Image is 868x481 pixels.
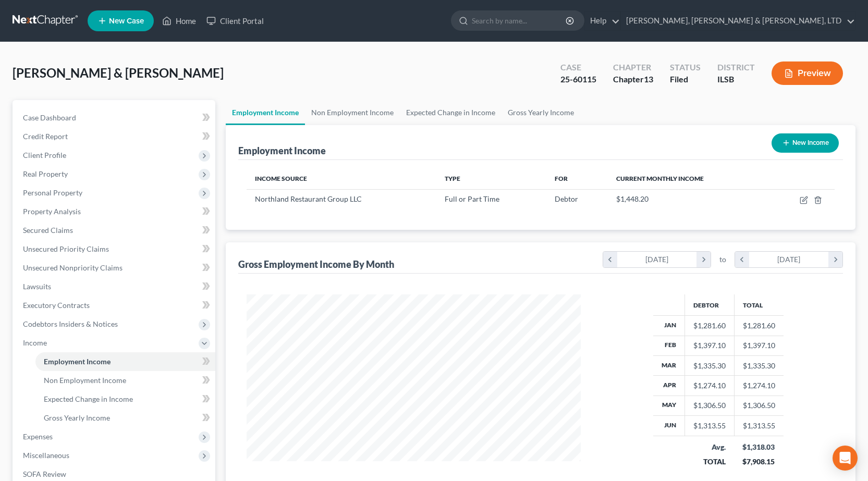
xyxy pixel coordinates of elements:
[693,457,726,467] div: TOTAL
[616,175,704,182] span: Current Monthly Income
[23,207,81,216] span: Property Analysis
[717,73,755,85] div: ILSB
[742,457,775,467] div: $7,908.15
[653,316,685,336] th: Jan
[15,258,215,277] a: Unsecured Nonpriority Claims
[238,144,326,157] div: Employment Income
[44,413,110,422] span: Gross Yearly Income
[502,100,580,125] a: Gross Yearly Income
[35,352,215,371] a: Employment Income
[23,169,68,178] span: Real Property
[23,151,66,159] span: Client Profile
[735,252,749,267] i: chevron_left
[653,396,685,415] th: May
[23,338,47,347] span: Income
[613,61,653,73] div: Chapter
[157,11,201,30] a: Home
[742,442,775,452] div: $1,318.03
[23,132,68,141] span: Credit Report
[734,376,784,396] td: $1,274.10
[23,226,73,235] span: Secured Claims
[305,100,400,125] a: Non Employment Income
[44,394,133,403] span: Expected Change in Income
[23,188,82,197] span: Personal Property
[44,357,111,366] span: Employment Income
[23,263,123,272] span: Unsecured Nonpriority Claims
[44,376,126,385] span: Non Employment Income
[734,416,784,436] td: $1,313.55
[693,380,726,391] div: $1,274.10
[35,409,215,427] a: Gross Yearly Income
[15,221,215,240] a: Secured Claims
[560,73,596,85] div: 25-60115
[734,355,784,375] td: $1,335.30
[255,175,307,182] span: Income Source
[15,277,215,296] a: Lawsuits
[653,376,685,396] th: Apr
[23,113,76,122] span: Case Dashboard
[555,175,568,182] span: For
[23,319,118,328] span: Codebtors Insiders & Notices
[15,108,215,127] a: Case Dashboard
[400,100,502,125] a: Expected Change in Income
[670,73,701,85] div: Filed
[684,294,734,315] th: Debtor
[621,11,855,30] a: [PERSON_NAME], [PERSON_NAME] & [PERSON_NAME], LTD
[734,396,784,415] td: $1,306.50
[109,17,144,25] span: New Case
[15,240,215,258] a: Unsecured Priority Claims
[201,11,269,30] a: Client Portal
[772,133,839,153] button: New Income
[693,421,726,431] div: $1,313.55
[35,371,215,390] a: Non Employment Income
[749,252,829,267] div: [DATE]
[653,355,685,375] th: Mar
[653,416,685,436] th: Jun
[653,336,685,355] th: Feb
[693,361,726,371] div: $1,335.30
[617,252,697,267] div: [DATE]
[719,254,726,265] span: to
[226,100,305,125] a: Employment Income
[693,442,726,452] div: Avg.
[696,252,711,267] i: chevron_right
[15,202,215,221] a: Property Analysis
[472,11,567,30] input: Search by name...
[670,61,701,73] div: Status
[23,432,53,441] span: Expenses
[23,470,66,478] span: SOFA Review
[644,74,653,84] span: 13
[833,446,858,471] div: Open Intercom Messenger
[613,73,653,85] div: Chapter
[35,390,215,409] a: Expected Change in Income
[23,451,69,460] span: Miscellaneous
[255,194,362,203] span: Northland Restaurant Group LLC
[555,194,578,203] span: Debtor
[734,294,784,315] th: Total
[717,61,755,73] div: District
[734,336,784,355] td: $1,397.10
[585,11,620,30] a: Help
[23,282,51,291] span: Lawsuits
[445,194,499,203] span: Full or Part Time
[693,320,726,331] div: $1,281.60
[445,175,460,182] span: Type
[828,252,842,267] i: chevron_right
[15,127,215,146] a: Credit Report
[693,400,726,411] div: $1,306.50
[15,296,215,315] a: Executory Contracts
[693,340,726,351] div: $1,397.10
[616,194,649,203] span: $1,448.20
[23,244,109,253] span: Unsecured Priority Claims
[238,258,394,270] div: Gross Employment Income By Month
[13,65,224,80] span: [PERSON_NAME] & [PERSON_NAME]
[603,252,617,267] i: chevron_left
[560,61,596,73] div: Case
[23,301,90,310] span: Executory Contracts
[772,61,843,85] button: Preview
[734,316,784,336] td: $1,281.60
